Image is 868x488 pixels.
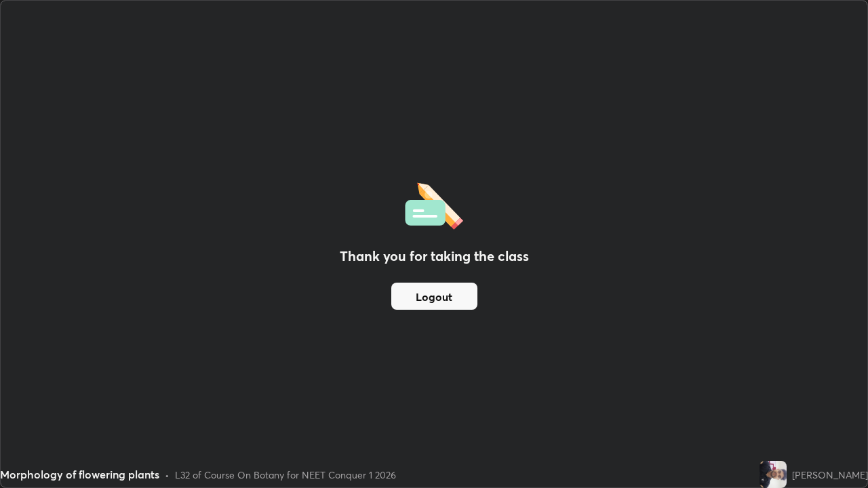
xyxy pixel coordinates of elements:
div: • [165,468,170,482]
button: Logout [391,283,477,310]
img: offlineFeedback.1438e8b3.svg [405,178,463,230]
img: 736025e921674e2abaf8bd4c02bac161.jpg [759,461,787,488]
div: L32 of Course On Botany for NEET Conquer 1 2026 [175,468,396,482]
h2: Thank you for taking the class [340,246,529,266]
div: [PERSON_NAME] [792,468,868,482]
